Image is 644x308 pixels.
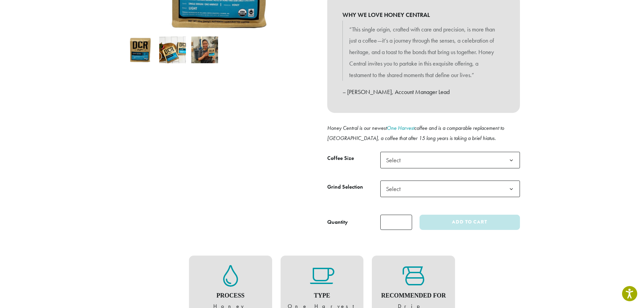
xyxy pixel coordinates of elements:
[342,86,505,98] p: – [PERSON_NAME], Account Manager Lead
[383,182,407,195] span: Select
[380,215,412,230] input: Product quantity
[380,152,520,168] span: Select
[327,153,380,163] label: Coffee Size
[327,182,380,192] label: Grind Selection
[127,37,154,63] img: Honey Central
[387,124,414,132] a: One Harvest
[420,215,520,230] button: Add to cart
[159,37,186,63] img: Honey Central - Image 2
[383,153,407,167] span: Select
[379,292,448,300] h4: Recommended For
[191,37,218,63] img: Honey Central - Image 3
[287,292,357,300] h4: Type
[349,24,498,81] p: “This single origin, crafted with care and precision, is more than just a coffee—it’s a journey t...
[380,181,520,197] span: Select
[327,124,504,142] i: Honey Central is our newest coffee and is a comparable replacement to [GEOGRAPHIC_DATA], a coffee...
[342,9,505,21] b: WHY WE LOVE HONEY CENTRAL
[196,292,265,300] h4: Process
[327,218,348,226] div: Quantity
